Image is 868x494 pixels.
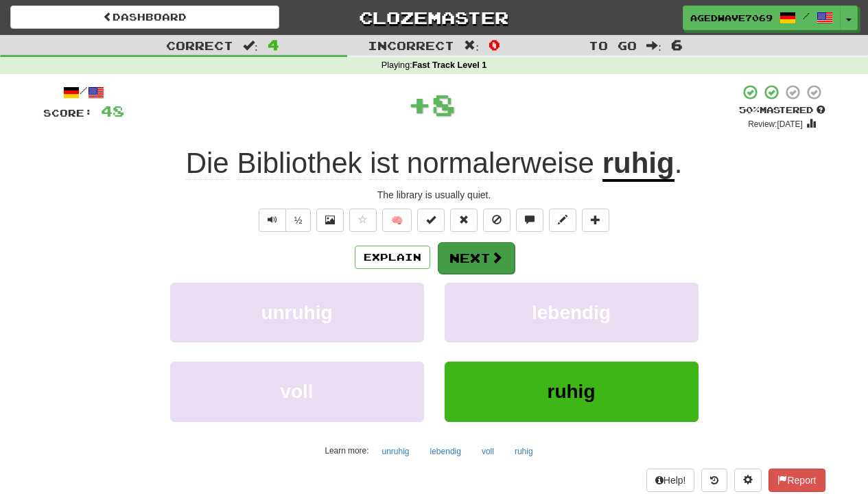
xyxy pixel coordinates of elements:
span: AgedWave7069 [690,12,773,24]
button: Set this sentence to 100% Mastered (alt+m) [417,209,445,232]
span: lebendig [532,302,611,323]
span: / [803,11,810,21]
span: Die [186,147,229,180]
span: . [675,147,683,179]
span: ist [370,147,399,180]
span: : [646,40,661,51]
span: : [243,40,258,51]
button: ruhig [445,362,699,421]
span: 48 [101,102,124,119]
button: Ignore sentence (alt+i) [483,209,511,232]
button: unruhig [170,283,424,342]
span: Bibliothek [237,147,362,180]
button: Round history (alt+y) [701,469,727,492]
a: AgedWave7069 / [683,5,841,30]
span: ruhig [548,381,596,402]
span: 4 [268,36,279,53]
strong: Fast Track Level 1 [412,60,487,70]
span: 0 [489,36,500,53]
a: Dashboard [10,5,279,29]
span: 8 [432,87,456,121]
button: ½ [285,209,312,232]
button: Show image (alt+x) [316,209,344,232]
button: 🧠 [382,209,412,232]
button: Add to collection (alt+a) [582,209,609,232]
button: lebendig [445,283,699,342]
span: To go [589,38,637,52]
div: The library is usually quiet. [43,188,825,202]
span: 50 % [739,104,760,115]
div: Mastered [739,104,825,117]
a: Clozemaster [300,5,569,30]
small: Review: [DATE] [748,119,803,129]
button: Discuss sentence (alt+u) [516,209,543,232]
button: Help! [646,469,695,492]
button: voll [170,362,424,421]
button: Next [438,242,515,274]
button: ruhig [507,441,541,462]
button: lebendig [423,441,469,462]
span: normalerweise [407,147,594,180]
span: Incorrect [368,38,454,52]
span: voll [280,381,313,402]
button: Edit sentence (alt+d) [549,209,576,232]
span: 6 [671,36,683,53]
u: ruhig [602,147,675,182]
span: unruhig [261,302,332,323]
div: / [43,84,124,101]
span: Correct [166,38,233,52]
button: Reset to 0% Mastered (alt+r) [450,209,478,232]
button: Play sentence audio (ctl+space) [259,209,286,232]
button: unruhig [375,441,417,462]
button: Explain [355,246,430,269]
button: Favorite sentence (alt+f) [349,209,377,232]
button: Report [769,469,825,492]
span: : [464,40,479,51]
small: Learn more: [325,446,368,456]
button: voll [474,441,502,462]
span: Score: [43,107,93,119]
div: Text-to-speech controls [256,209,312,232]
span: + [408,84,432,125]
